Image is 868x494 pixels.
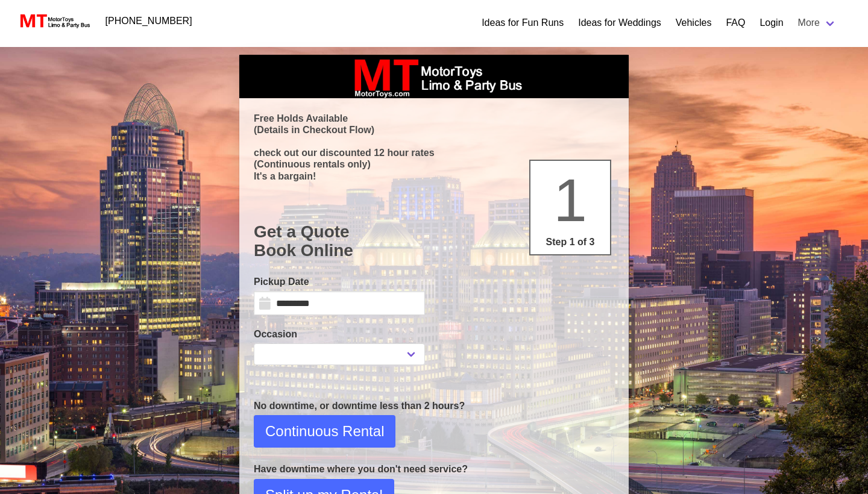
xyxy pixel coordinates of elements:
span: Continuous Rental [265,421,384,442]
p: Free Holds Available [254,113,614,124]
h1: Get a Quote Book Online [254,222,614,260]
a: Login [759,16,783,30]
label: Pickup Date [254,275,425,289]
a: FAQ [726,16,745,30]
p: No downtime, or downtime less than 2 hours? [254,399,614,413]
a: More [791,11,844,35]
p: It's a bargain! [254,170,614,182]
button: Continuous Rental [254,415,395,448]
img: MotorToys Logo [17,13,91,30]
a: Vehicles [676,16,712,30]
label: Occasion [254,327,425,342]
p: Step 1 of 3 [535,235,605,249]
a: [PHONE_NUMBER] [98,9,200,33]
p: Have downtime where you don't need service? [254,462,614,477]
img: box_logo_brand.jpeg [344,55,524,98]
span: 1 [553,166,587,234]
p: (Continuous rentals only) [254,158,614,170]
p: (Details in Checkout Flow) [254,124,614,136]
p: check out our discounted 12 hour rates [254,147,614,158]
a: Ideas for Weddings [578,16,661,30]
a: Ideas for Fun Runs [482,16,564,30]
